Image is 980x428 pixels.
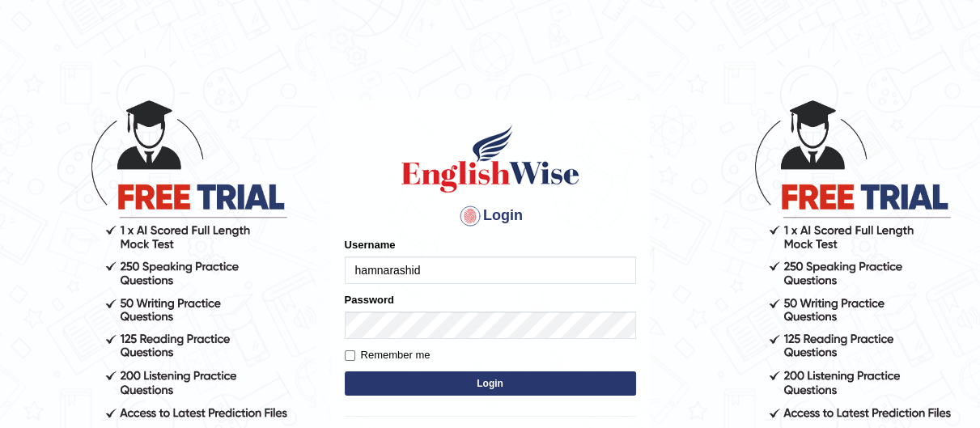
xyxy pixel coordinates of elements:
[398,122,583,195] img: Logo of English Wise sign in for intelligent practice with AI
[345,203,636,229] h4: Login
[345,371,636,396] button: Login
[345,347,431,363] label: Remember me
[345,350,355,361] input: Remember me
[345,237,396,252] label: Username
[345,292,394,307] label: Password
